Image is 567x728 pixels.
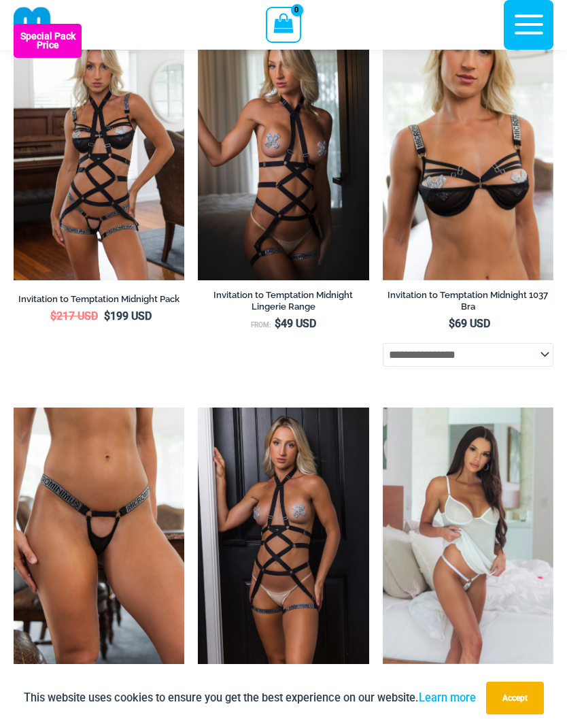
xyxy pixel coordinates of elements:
img: Invitation to Temptation Midnight 1037 Bra 6037 Thong 1954 Bodysuit 02 [14,24,184,280]
bdi: 69 USD [449,317,490,330]
span: $ [449,317,455,330]
img: Invitation to Temptation Midnight Thong 1954 01 [14,408,184,664]
h2: Invitation to Temptation Midnight Lingerie Range [198,289,368,312]
img: Invitation to Temptation Midnight 1954 Bodysuit 01 [198,408,368,664]
bdi: 199 USD [104,310,152,322]
a: Invitation to Temptation Midnight 1037 Bra 01Invitation to Temptation Midnight 1037 Bra 02Invitat... [383,24,553,280]
span: $ [104,310,110,322]
img: Guilty Pleasures White 1260 Slip 689 Micro 02 [383,408,553,664]
img: Invitation to Temptation Midnight 1037 Bra 01 [383,24,553,280]
a: Invitation to Temptation Midnight 1037 Bra 6037 Thong 1954 Bodysuit 02 Invitation to Temptation M... [14,24,184,280]
a: Invitation to Temptation Midnight 1954 Bodysuit 11Invitation to Temptation Midnight 1954 Bodysuit... [198,24,368,280]
a: Invitation to Temptation Midnight 1954 Bodysuit 01Invitation to Temptation Midnight 1954 Bodysuit... [198,408,368,664]
a: Invitation to Temptation Midnight 1037 Bra [383,289,553,317]
p: This website uses cookies to ensure you get the best experience on our website. [24,689,476,707]
a: Invitation to Temptation Midnight Thong 1954 01Invitation to Temptation Midnight Thong 1954 02Inv... [14,408,184,664]
a: Guilty Pleasures White 1260 Slip 689 Micro 02Guilty Pleasures White 1260 Slip 689 Micro 06Guilty ... [383,408,553,664]
button: Accept [486,682,544,714]
b: Special Pack Price [14,32,82,50]
img: cropped mm emblem [14,6,51,44]
a: View Shopping Cart, empty [266,7,300,42]
h2: Invitation to Temptation Midnight Pack [14,293,184,305]
h2: Invitation to Temptation Midnight 1037 Bra [383,289,553,312]
bdi: 217 USD [50,310,98,322]
a: Invitation to Temptation Midnight Pack [14,293,184,310]
span: $ [275,317,281,330]
span: $ [50,310,56,322]
bdi: 49 USD [275,317,316,330]
a: Learn more [419,691,476,704]
img: Invitation to Temptation Midnight 1954 Bodysuit 11 [198,24,368,280]
a: Invitation to Temptation Midnight Lingerie Range [198,289,368,317]
span: From: [251,321,271,329]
